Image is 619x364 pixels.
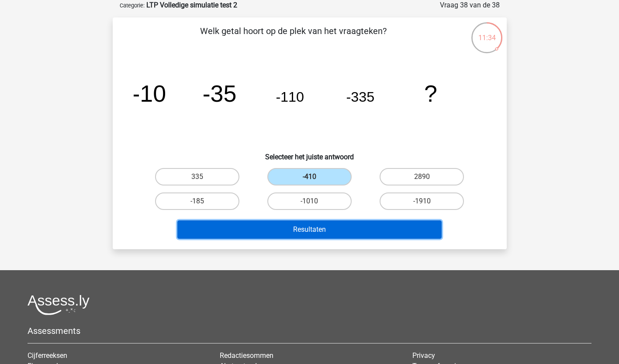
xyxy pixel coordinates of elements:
img: Assessly logo [28,295,90,315]
p: Welk getal hoort op de plek van het vraagteken? [127,24,460,51]
label: -410 [267,168,352,185]
label: 335 [155,168,239,185]
h5: Assessments [28,326,591,336]
strong: LTP Volledige simulatie test 2 [146,1,237,9]
label: 2890 [380,168,464,185]
tspan: -335 [346,89,374,105]
a: Cijferreeksen [28,351,67,360]
tspan: ? [424,80,437,106]
label: -185 [155,192,239,210]
small: Categorie: [120,2,145,9]
tspan: -10 [132,80,166,106]
a: Privacy [412,351,435,360]
div: 11:34 [470,21,503,43]
tspan: -35 [202,80,236,106]
label: -1010 [267,192,352,210]
h6: Selecteer het juiste antwoord [127,146,493,161]
button: Resultaten [177,220,442,239]
tspan: -110 [276,89,304,105]
a: Redactiesommen [220,351,273,360]
label: -1910 [380,192,464,210]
